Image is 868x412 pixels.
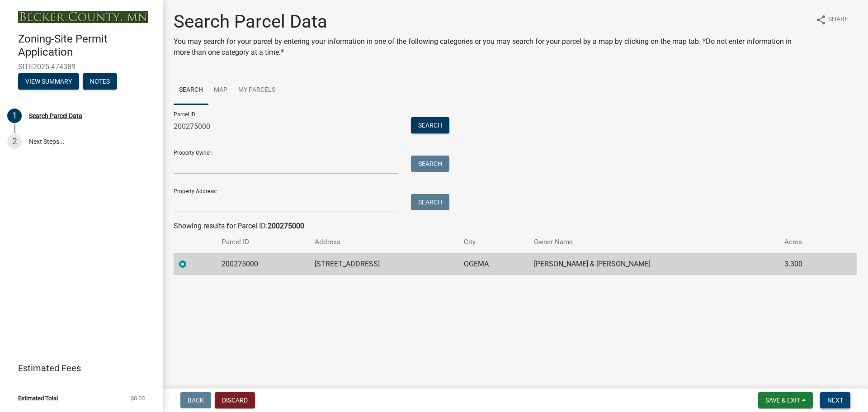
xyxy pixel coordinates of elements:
[188,397,204,404] span: Back
[411,194,449,210] button: Search
[208,76,233,105] a: Map
[83,73,117,90] button: Notes
[827,397,843,404] span: Next
[216,253,309,275] td: 200275000
[309,232,458,253] th: Address
[458,232,528,253] th: City
[233,76,281,105] a: My Parcels
[174,221,857,232] div: Showing results for Parcel ID:
[411,117,449,133] button: Search
[18,78,79,85] wm-modal-confirm: Summary
[758,392,813,408] button: Save & Exit
[29,113,82,119] div: Search Parcel Data
[7,109,22,123] div: 1
[7,359,148,377] a: Estimated Fees
[18,73,79,90] button: View Summary
[820,392,850,408] button: Next
[18,62,145,71] span: SITE2025-474389
[174,11,808,33] h1: Search Parcel Data
[83,78,117,85] wm-modal-confirm: Notes
[779,232,836,253] th: Acres
[174,76,208,105] a: Search
[309,253,458,275] td: [STREET_ADDRESS]
[216,232,309,253] th: Parcel ID
[411,156,449,172] button: Search
[18,33,156,59] h4: Zoning-Site Permit Application
[174,36,808,58] p: You may search for your parcel by entering your information in one of the following categories or...
[779,253,836,275] td: 3.300
[808,11,855,28] button: shareShare
[131,395,145,401] span: $0.00
[268,222,304,230] strong: 200275000
[7,134,22,149] div: 2
[528,253,779,275] td: [PERSON_NAME] & [PERSON_NAME]
[18,395,58,401] span: Estimated Total
[816,14,826,25] i: share
[828,14,848,25] span: Share
[180,392,211,408] button: Back
[215,392,255,408] button: Discard
[458,253,528,275] td: OGEMA
[528,232,779,253] th: Owner Name
[765,397,800,404] span: Save & Exit
[18,11,148,23] img: Becker County, Minnesota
